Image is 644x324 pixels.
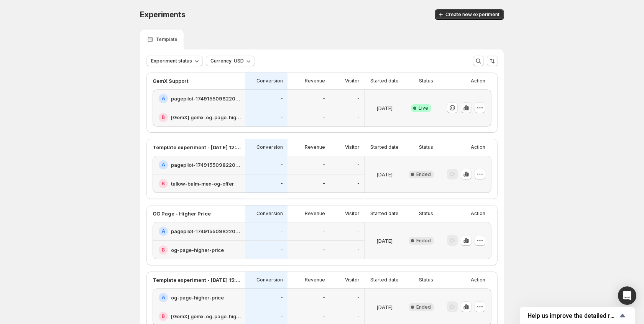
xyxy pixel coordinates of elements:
[357,313,360,319] p: -
[210,58,244,64] span: Currency: USD
[357,247,360,253] p: -
[153,210,211,217] p: OG Page - Higher Price
[416,238,431,244] span: Ended
[323,114,325,120] p: -
[171,246,224,254] h2: og-page-higher-price
[162,162,165,168] h2: A
[323,294,325,301] p: -
[618,286,636,305] div: Open Intercom Messenger
[370,277,399,283] p: Started date
[357,228,360,234] p: -
[357,294,360,301] p: -
[357,114,360,120] p: -
[419,144,433,150] p: Status
[171,312,241,320] h2: [GemX] gemx-og-page-higher-price
[162,181,165,187] h2: B
[471,144,485,150] p: Action
[171,113,241,121] h2: [GemX] gemx-og-page-higher-price
[527,311,627,320] button: Show survey - Help us improve the detailed report for A/B campaigns
[153,276,241,284] p: Template experiment - [DATE] 15:25:13
[419,277,433,283] p: Status
[171,180,234,187] h2: tallow-balm-men-og-offer
[345,277,360,283] p: Visitor
[345,211,360,217] p: Visitor
[471,277,485,283] p: Action
[370,144,399,150] p: Started date
[305,277,325,283] p: Revenue
[376,237,393,245] p: [DATE]
[162,294,165,301] h2: A
[419,211,433,217] p: Status
[162,228,165,234] h2: A
[281,181,283,187] p: -
[281,294,283,301] p: -
[527,312,618,319] span: Help us improve the detailed report for A/B campaigns
[419,78,433,84] p: Status
[416,304,431,310] span: Ended
[323,95,325,102] p: -
[370,211,399,217] p: Started date
[345,144,360,150] p: Visitor
[305,211,325,217] p: Revenue
[153,77,189,85] p: GemX Support
[171,161,241,169] h2: pagepilot-1749155098220-358935
[305,78,325,84] p: Revenue
[281,228,283,234] p: -
[487,56,498,66] button: Sort the results
[281,114,283,120] p: -
[281,95,283,102] p: -
[151,58,192,64] span: Experiment status
[323,162,325,168] p: -
[281,162,283,168] p: -
[281,313,283,319] p: -
[471,78,485,84] p: Action
[357,95,360,102] p: -
[256,78,283,84] p: Conversion
[162,313,165,319] h2: B
[171,95,241,102] h2: pagepilot-1749155098220-358935
[416,171,431,178] span: Ended
[256,144,283,150] p: Conversion
[156,36,177,43] p: Template
[140,10,186,19] span: Experiments
[153,143,241,151] p: Template experiment - [DATE] 12:26:12
[345,78,360,84] p: Visitor
[206,56,255,66] button: Currency: USD
[323,181,325,187] p: -
[146,56,203,66] button: Experiment status
[256,277,283,283] p: Conversion
[323,228,325,234] p: -
[171,227,241,235] h2: pagepilot-1749155098220-358935
[357,162,360,168] p: -
[376,104,393,112] p: [DATE]
[419,105,428,111] span: Live
[323,247,325,253] p: -
[323,313,325,319] p: -
[256,211,283,217] p: Conversion
[376,303,393,311] p: [DATE]
[357,181,360,187] p: -
[445,12,499,18] span: Create new experiment
[370,78,399,84] p: Started date
[162,95,165,102] h2: A
[281,247,283,253] p: -
[435,9,504,20] button: Create new experiment
[376,171,393,178] p: [DATE]
[305,144,325,150] p: Revenue
[162,247,165,253] h2: B
[171,294,224,301] h2: og-page-higher-price
[471,211,485,217] p: Action
[162,114,165,120] h2: B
